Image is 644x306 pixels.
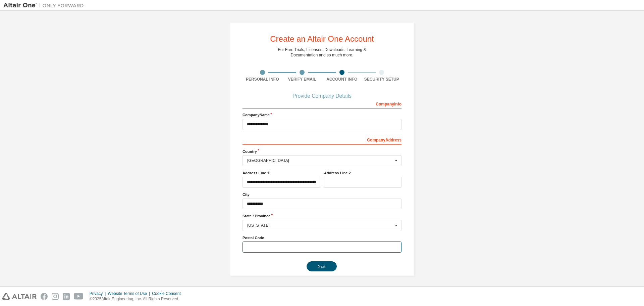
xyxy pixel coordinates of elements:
img: facebook.svg [41,293,48,300]
img: altair_logo.svg [2,293,37,300]
div: Personal Info [243,77,282,82]
label: City [243,192,401,197]
div: Security Setup [362,77,402,82]
div: Company Info [243,98,401,109]
img: Altair One [3,2,87,9]
div: Provide Company Details [243,94,401,98]
div: [GEOGRAPHIC_DATA] [247,159,393,163]
label: State / Province [243,213,401,219]
div: Account Info [322,77,362,82]
div: Website Terms of Use [108,291,152,296]
button: Next [307,261,337,271]
div: Cookie Consent [152,291,184,296]
div: For Free Trials, Licenses, Downloads, Learning & Documentation and so much more. [278,47,366,58]
div: Verify Email [282,77,322,82]
img: linkedin.svg [63,293,70,300]
label: Country [243,149,401,154]
div: Privacy [90,291,108,296]
label: Address Line 2 [324,170,401,176]
img: youtube.svg [74,293,84,300]
div: [US_STATE] [247,223,393,227]
label: Postal Code [243,235,401,241]
label: Address Line 1 [243,170,320,176]
p: © 2025 Altair Engineering, Inc. All Rights Reserved. [90,296,185,302]
div: Create an Altair One Account [270,35,374,43]
label: Company Name [243,112,401,118]
div: Company Address [243,134,401,145]
img: instagram.svg [52,293,59,300]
